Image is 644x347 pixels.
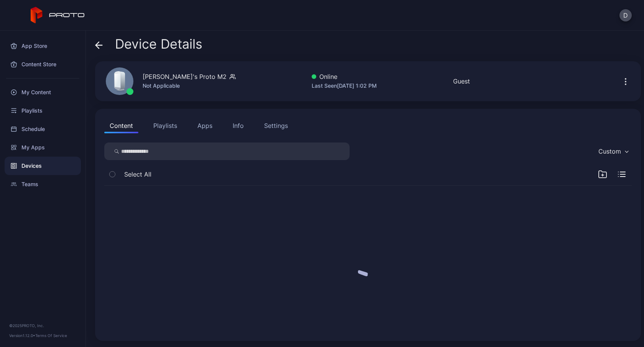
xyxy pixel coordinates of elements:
[9,333,35,338] span: Version 1.12.0 •
[143,81,236,90] div: Not Applicable
[124,170,151,179] span: Select All
[5,37,81,55] a: App Store
[5,157,81,175] a: Devices
[5,120,81,138] a: Schedule
[598,147,621,155] div: Custom
[5,55,81,74] a: Content Store
[192,118,218,133] button: Apps
[5,101,81,120] a: Playlists
[233,121,244,130] div: Info
[453,77,470,86] div: Guest
[264,121,288,130] div: Settings
[5,138,81,157] a: My Apps
[35,333,67,338] a: Terms Of Service
[595,142,632,160] button: Custom
[5,175,81,193] a: Teams
[148,118,182,133] button: Playlists
[312,72,377,81] div: Online
[227,118,249,133] button: Info
[104,118,138,133] button: Content
[143,72,227,81] div: [PERSON_NAME]'s Proto M2
[9,322,76,329] div: © 2025 PROTO, Inc.
[619,9,632,21] button: D
[259,118,293,133] button: Settings
[115,37,202,51] span: Device Details
[5,83,81,101] a: My Content
[312,81,377,90] div: Last Seen [DATE] 1:02 PM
